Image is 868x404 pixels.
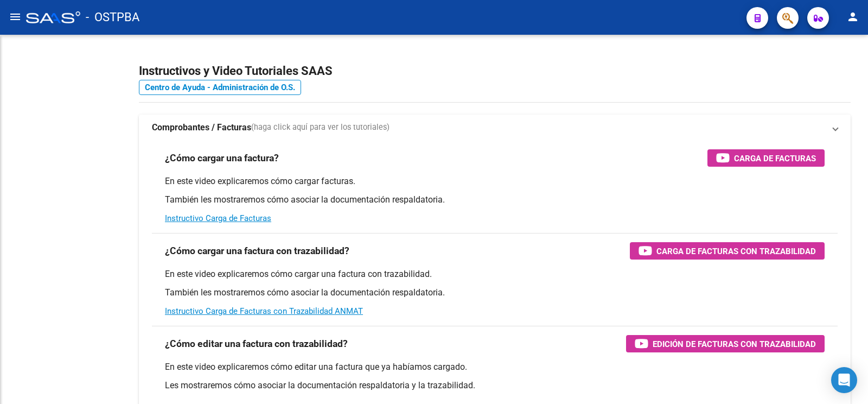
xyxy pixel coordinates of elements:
span: Carga de Facturas con Trazabilidad [656,244,816,258]
p: En este video explicaremos cómo cargar facturas. [165,175,825,187]
a: Instructivo Carga de Facturas con Trazabilidad ANMAT [165,306,363,316]
button: Edición de Facturas con Trazabilidad [626,335,825,352]
h3: ¿Cómo cargar una factura con trazabilidad? [165,243,349,258]
span: Edición de Facturas con Trazabilidad [653,337,816,351]
p: También les mostraremos cómo asociar la documentación respaldatoria. [165,287,825,299]
span: - OSTPBA [86,5,139,29]
mat-icon: person [846,10,859,23]
button: Carga de Facturas con Trazabilidad [630,242,825,260]
h3: ¿Cómo editar una factura con trazabilidad? [165,336,348,351]
h2: Instructivos y Video Tutoriales SAAS [139,61,851,81]
span: (haga click aquí para ver los tutoriales) [251,122,390,134]
p: También les mostraremos cómo asociar la documentación respaldatoria. [165,194,825,206]
p: Les mostraremos cómo asociar la documentación respaldatoria y la trazabilidad. [165,380,825,392]
button: Carga de Facturas [707,149,825,167]
div: Open Intercom Messenger [831,367,857,393]
a: Centro de Ayuda - Administración de O.S. [139,80,301,95]
p: En este video explicaremos cómo editar una factura que ya habíamos cargado. [165,361,825,373]
a: Instructivo Carga de Facturas [165,213,271,223]
span: Carga de Facturas [734,151,816,165]
mat-icon: menu [9,10,22,23]
mat-expansion-panel-header: Comprobantes / Facturas(haga click aquí para ver los tutoriales) [139,115,851,141]
h3: ¿Cómo cargar una factura? [165,150,279,166]
p: En este video explicaremos cómo cargar una factura con trazabilidad. [165,268,825,280]
strong: Comprobantes / Facturas [152,122,251,134]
